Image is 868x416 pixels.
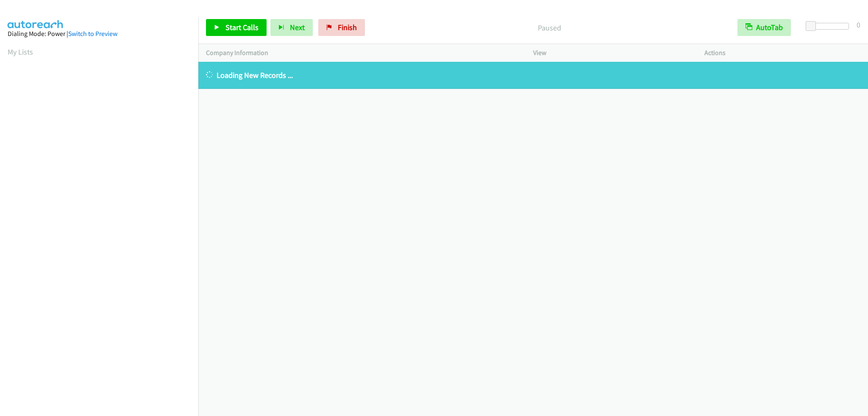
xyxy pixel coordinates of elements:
p: View [533,48,689,58]
a: Finish [318,19,365,36]
div: Dialing Mode: Power | [8,29,191,39]
p: Actions [704,48,860,58]
button: Next [270,19,313,36]
span: Finish [338,22,357,32]
span: Next [290,22,305,32]
p: Paused [376,22,722,33]
span: Start Calls [225,22,259,32]
a: My Lists [8,47,33,57]
p: Loading New Records ... [206,69,860,81]
a: Start Calls [206,19,267,36]
a: Switch to Preview [68,30,117,38]
div: Delay between calls (in seconds) [810,23,849,30]
button: AutoTab [737,19,791,36]
div: 0 [857,19,860,30]
p: Company Information [206,48,518,58]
